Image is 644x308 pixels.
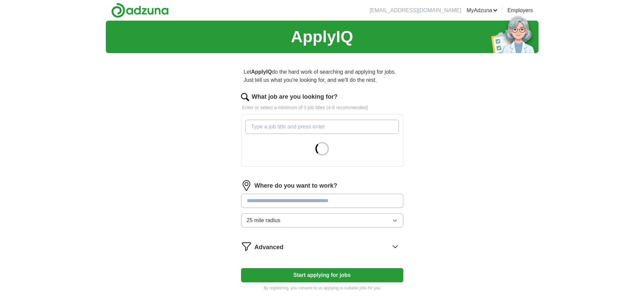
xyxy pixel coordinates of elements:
a: Employers [507,6,533,15]
span: Advanced [255,243,284,252]
p: Let do the hard work of searching and applying for jobs. Just tell us what you're looking for, an... [241,65,403,87]
img: Adzuna logo [111,3,169,18]
label: What job are you looking for? [252,92,338,101]
a: MyAdzuna [467,6,498,15]
img: filter [241,241,252,252]
h1: ApplyIQ [291,25,353,49]
button: 25 mile radius [241,213,403,228]
p: By registering, you consent to us applying to suitable jobs for you [241,285,403,291]
li: [EMAIL_ADDRESS][DOMAIN_NAME] [369,6,461,15]
img: search.png [241,93,249,101]
label: Where do you want to work? [255,181,337,190]
p: Enter or select a minimum of 3 job titles (4-8 recommended) [241,104,403,111]
button: Start applying for jobs [241,268,403,282]
img: location.png [241,180,252,191]
span: 25 mile radius [247,216,281,224]
input: Type a job title and press enter [245,120,399,134]
strong: ApplyIQ [251,69,272,75]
